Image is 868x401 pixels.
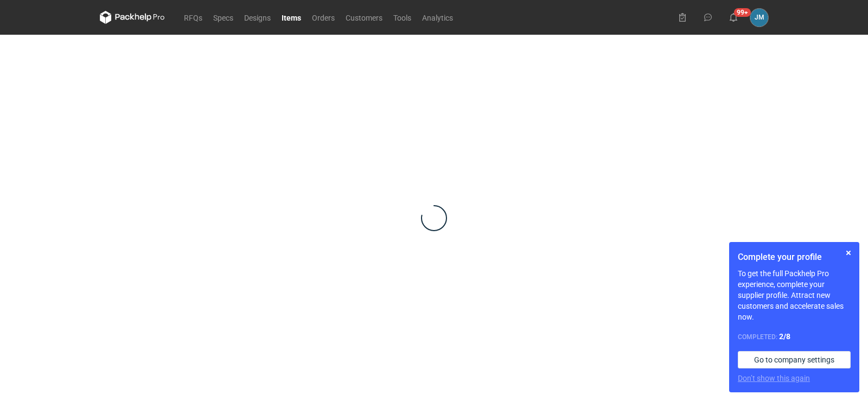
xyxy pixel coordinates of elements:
button: Don’t show this again [738,373,810,384]
a: Designs [239,11,276,24]
svg: Packhelp Pro [100,11,165,24]
a: Customers [340,11,388,24]
h1: Complete your profile [738,251,851,264]
a: Tools [388,11,417,24]
a: Orders [307,11,340,24]
a: Go to company settings [738,351,851,368]
a: RFQs [178,11,208,24]
strong: 2 / 8 [779,332,790,341]
div: Completed: [738,331,851,342]
button: JM [750,9,768,27]
a: Analytics [417,11,458,24]
p: To get the full Packhelp Pro experience, complete your supplier profile. Attract new customers an... [738,268,851,322]
a: Items [276,11,307,24]
button: 99+ [725,9,742,26]
a: Specs [208,11,239,24]
button: Skip for now [842,246,855,259]
div: Joanna Myślak [750,9,768,27]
